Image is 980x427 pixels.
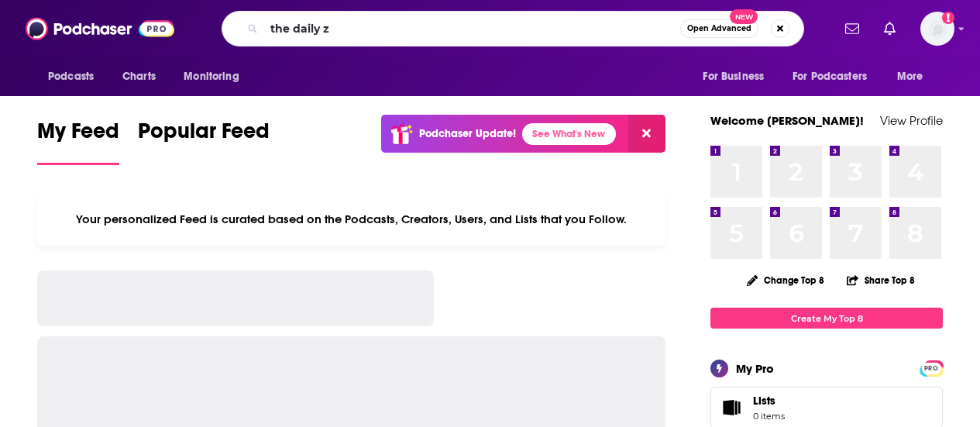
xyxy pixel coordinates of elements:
[880,113,943,128] a: View Profile
[680,19,758,38] button: Open AdvancedNew
[222,11,804,46] div: Search podcasts, credits, & more...
[692,62,783,91] button: open menu
[138,118,270,165] a: Popular Feed
[920,12,954,46] img: User Profile
[26,14,174,43] img: Podchaser - Follow, Share and Rate Podcasts
[112,62,165,91] a: Charts
[942,12,954,24] svg: Add a profile image
[522,123,616,145] a: See What's New
[753,411,785,422] span: 0 items
[793,66,867,88] span: For Podcasters
[736,361,774,376] div: My Pro
[920,12,954,46] button: Show profile menu
[846,265,916,295] button: Share Top 8
[922,362,940,374] a: PRO
[738,270,834,290] button: Change Top 8
[753,394,785,408] span: Lists
[264,16,680,41] input: Search podcasts, credits, & more...
[922,363,940,374] span: PRO
[37,193,665,246] div: Your personalized Feed is curated based on the Podcasts, Creators, Users, and Lists that you Follow.
[839,15,865,42] a: Show notifications dropdown
[730,9,758,24] span: New
[687,25,751,33] span: Open Advanced
[753,394,775,408] span: Lists
[703,66,764,88] span: For Business
[122,66,156,88] span: Charts
[710,308,943,329] a: Create My Top 8
[710,113,864,128] a: Welcome [PERSON_NAME]!
[920,12,954,46] span: Logged in as lilifeinberg
[173,62,259,91] button: open menu
[37,118,119,153] span: My Feed
[37,62,114,91] button: open menu
[37,118,119,165] a: My Feed
[716,397,747,418] span: Lists
[419,127,516,140] p: Podchaser Update!
[138,118,270,153] span: Popular Feed
[48,66,94,88] span: Podcasts
[184,66,239,88] span: Monitoring
[878,15,902,42] a: Show notifications dropdown
[782,62,889,91] button: open menu
[897,66,923,88] span: More
[886,62,943,91] button: open menu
